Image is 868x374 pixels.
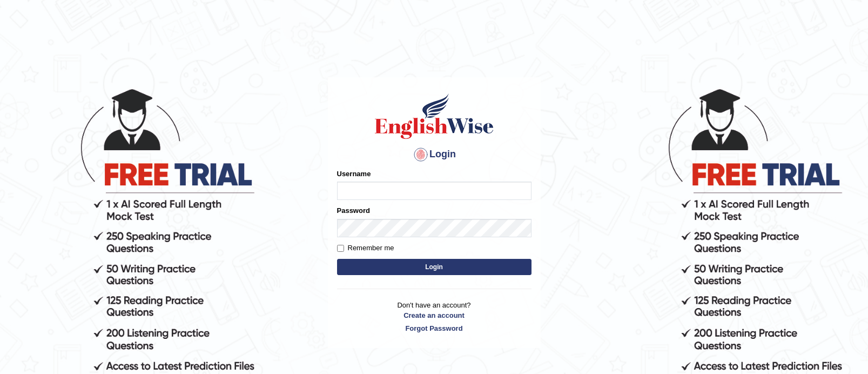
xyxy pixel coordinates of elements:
[337,146,531,163] h4: Login
[337,245,344,252] input: Remember me
[373,92,496,141] img: Logo of English Wise sign in for intelligent practice with AI
[337,300,531,333] p: Don't have an account?
[337,310,531,320] a: Create an account
[337,205,370,216] label: Password
[337,323,531,333] a: Forgot Password
[337,169,371,179] label: Username
[337,243,394,253] label: Remember me
[337,259,531,275] button: Login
